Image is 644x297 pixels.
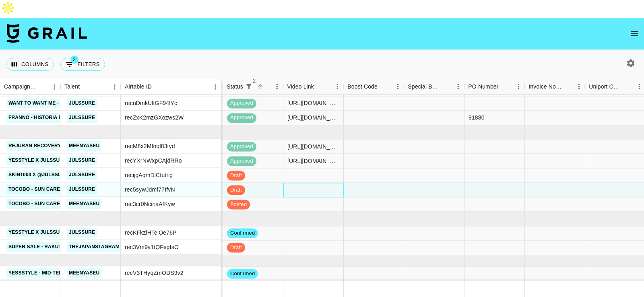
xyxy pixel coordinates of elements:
[125,157,182,165] div: recYXrNWxpCAjdRRo
[125,79,152,95] div: Airtable ID
[573,80,585,93] button: Menu
[227,114,256,122] span: approved
[80,81,91,93] button: Sort
[512,80,524,93] button: Menu
[125,243,179,251] div: rec3Vm9y1tQFegIsO
[469,114,485,122] div: 91880
[6,141,95,151] a: Rejuran Recovery - 345 cream
[271,80,283,93] button: Menu
[227,270,258,278] span: confirmed
[347,79,378,95] div: Boost Code
[243,81,254,92] button: Show filters
[561,81,573,92] button: Sort
[125,269,184,277] div: recV3THyqZmODS9v2
[125,229,177,237] div: recKFkzlHTelOe76P
[109,81,121,93] button: Menu
[67,242,122,252] a: thejapanstagram
[287,79,314,95] div: Video Link
[287,99,339,107] div: https://www.instagram.com/p/DMAypDhSh1p/
[67,141,101,151] a: meenyaseu
[60,58,105,71] button: Show filters
[67,113,97,123] a: julssure
[254,81,266,92] button: Sort
[343,79,404,95] div: Boost Code
[331,80,343,93] button: Menu
[243,81,254,92] div: 2 active filters
[468,79,498,95] div: PO Number
[6,199,118,209] a: TOCOBO - Sun Care Press Kit campaign
[67,268,101,278] a: meenyaseu
[67,98,97,108] a: julssure
[499,81,510,92] button: Sort
[48,81,60,93] button: Menu
[408,79,441,95] div: Special Booking Type
[524,79,585,95] div: Invoice Notes
[287,114,339,122] div: https://www.tiktok.com/@julssure/photo/7528067243196828935
[626,26,642,42] button: open drawer
[441,81,452,92] button: Sort
[250,77,258,85] span: 2
[125,171,173,179] div: recijgAqmDlCtutng
[528,79,561,95] div: Invoice Notes
[452,80,464,93] button: Menu
[6,185,118,195] a: TOCOBO - Sun Care Press Kit campaign
[622,81,633,92] button: Sort
[67,185,97,195] a: julssure
[227,143,256,151] span: approved
[67,228,97,238] a: julssure
[4,79,37,95] div: Campaign (Type)
[227,201,250,208] span: posted
[223,79,283,95] div: Status
[378,81,389,92] button: Sort
[125,99,177,107] div: recnDmkUltGF94lYc
[6,268,101,278] a: YessStyle - Mid-Term - NOVEMBER
[67,156,97,166] a: julssure
[6,156,106,166] a: Yesstyle x Julssure - AGOSTO 2025
[6,170,108,180] a: SKIN1004 x @julssure First Collab
[227,172,245,179] span: draft
[392,80,404,93] button: Menu
[125,200,175,208] div: rec3cr0NcinaAfKyw
[67,170,97,180] a: julssure
[37,81,48,93] button: Sort
[152,81,163,93] button: Sort
[314,81,325,92] button: Sort
[209,81,221,93] button: Menu
[287,157,339,165] div: https://www.instagram.com/p/DM5MXB-yvZt/
[227,229,258,237] span: confirmed
[227,79,243,95] div: Status
[6,228,118,238] a: Yesstyle x Julssure - SEPTIEMBRE 2025
[283,79,343,95] div: Video Link
[67,199,101,209] a: meenyaseu
[227,244,245,252] span: draft
[227,157,256,165] span: approved
[404,79,464,95] div: Special Booking Type
[6,242,145,252] a: Super Sale - Rakuten Travel [GEOGRAPHIC_DATA]
[589,79,622,95] div: Uniport Contact Email
[70,56,78,64] span: 2
[125,113,184,122] div: recZxK2mzGXozws2W
[64,79,80,95] div: Talent
[6,113,84,123] a: Franno - Historia de Amor
[6,23,87,43] img: Grail Talent
[227,100,256,107] span: approved
[227,186,245,194] span: draft
[60,79,121,95] div: Talent
[121,79,221,95] div: Airtable ID
[125,142,175,150] div: recM8x2MInql83tyd
[6,98,103,108] a: Want to Want Me - [PERSON_NAME]
[6,58,54,71] button: Select columns
[125,186,175,194] div: rec5sywJdmf77IfvN
[464,79,524,95] div: PO Number
[287,142,339,151] div: https://www.instagram.com/reel/DNswIrfZEe6/?igsh=ZW52cnJiNTBvcXpt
